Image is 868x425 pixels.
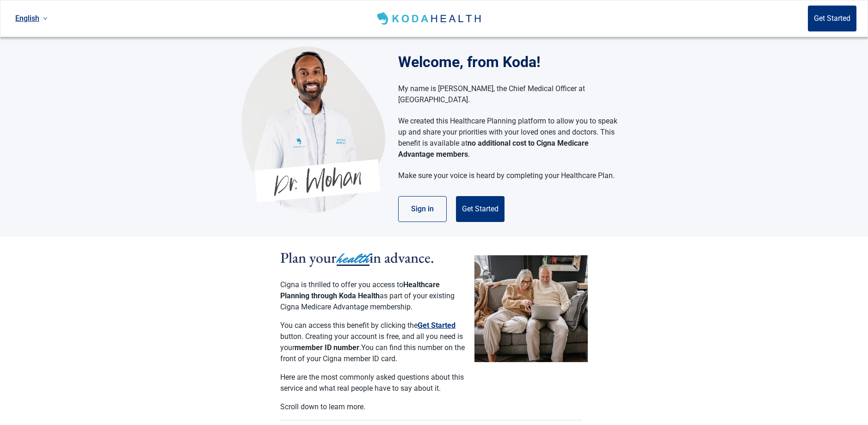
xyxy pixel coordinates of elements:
button: Get Started [418,320,456,331]
p: We created this Healthcare Planning platform to allow you to speak up and share your priorities w... [398,116,618,160]
span: Cigna is thrilled to offer you access to [280,280,403,289]
img: Koda Health [375,11,485,26]
button: Get Started [456,196,505,222]
p: Make sure your voice is heard by completing your Healthcare Plan. [398,170,618,181]
span: in advance. [369,248,434,267]
img: Koda Health [241,46,385,213]
strong: no additional cost to Cigna Medicare Advantage members [398,139,589,159]
button: Sign in [398,196,447,222]
p: Scroll down to learn more. [280,401,465,413]
img: Couple planning their healthcare together [474,255,588,362]
span: Plan your [280,248,337,267]
h1: Welcome, from Koda! [398,51,627,73]
strong: member ID number [295,343,359,352]
a: Current language: English [12,11,51,26]
p: My name is [PERSON_NAME], the Chief Medical Officer at [GEOGRAPHIC_DATA]. [398,83,618,105]
p: Here are the most commonly asked questions about this service and what real people have to say ab... [280,372,465,394]
button: Get Started [808,6,856,31]
span: down [43,16,48,21]
span: health [337,248,369,269]
p: You can access this benefit by clicking the button. Creating your account is free, and all you ne... [280,320,465,364]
